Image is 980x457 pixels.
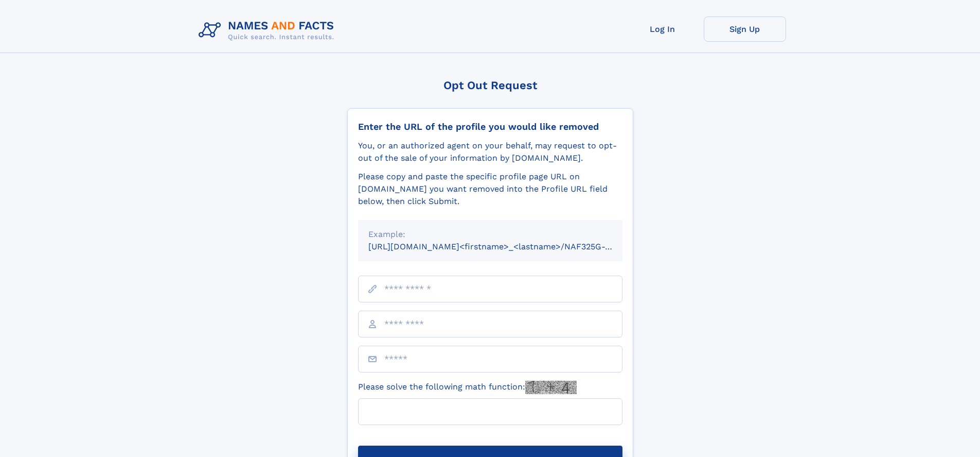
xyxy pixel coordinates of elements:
[368,242,642,251] small: [URL][DOMAIN_NAME]<firstname>_<lastname>/NAF325G-xxxxxxxx
[704,16,786,42] a: Sign Up
[358,140,622,164] div: You, or an authorized agent on your behalf, may request to opt-out of the sale of your informatio...
[358,121,622,132] div: Enter the URL of the profile you would like removed
[347,79,633,92] div: Opt Out Request
[621,16,704,42] a: Log In
[368,228,612,241] div: Example:
[194,16,343,44] img: Logo Names and Facts
[358,381,577,394] label: Please solve the following math function:
[358,171,622,208] div: Please copy and paste the specific profile page URL on [DOMAIN_NAME] you want removed into the Pr...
